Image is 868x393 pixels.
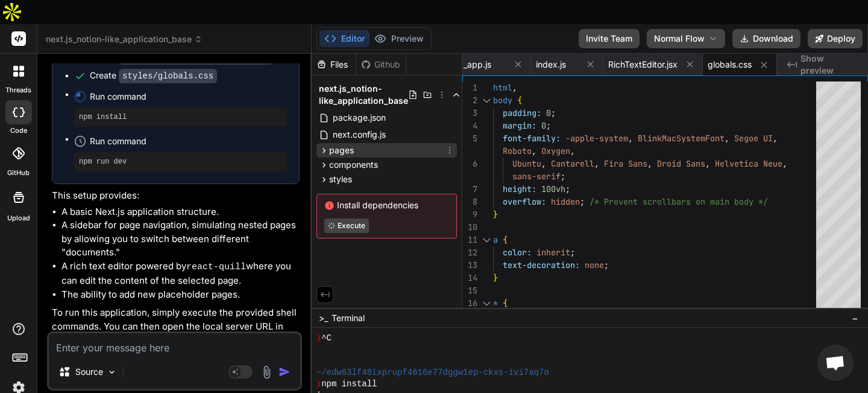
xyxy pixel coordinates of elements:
span: Segoe [734,133,758,144]
div: Click to collapse the range. [479,234,494,246]
span: Sans [628,158,647,169]
span: , [541,158,546,169]
span: pages [329,144,354,156]
span: ~/edw63lf48ixprupf4616e77dggw1ep-ckxs-ivi7aq7o [316,367,549,379]
img: icon [278,366,291,378]
div: Create [90,51,273,63]
div: Keywords by Traffic [133,77,203,85]
li: A rich text editor powered by where you can edit the content of the selected page. [61,260,300,288]
span: ; [561,171,565,182]
span: ❯ [316,333,321,344]
img: tab_domain_overview_orange.svg [33,76,42,86]
div: Domain: [DOMAIN_NAME] [31,31,133,41]
span: , [725,133,729,144]
span: Sans [686,158,705,169]
div: Files [312,59,356,71]
span: Terminal [332,312,365,324]
span: -apple-system [565,133,628,144]
span: Neue [763,158,782,169]
span: sans-serif [512,171,561,182]
span: { [517,95,522,106]
img: tab_keywords_by_traffic_grey.svg [120,76,130,86]
div: 7 [462,183,477,196]
span: Ubuntu [512,158,541,169]
code: react-quill [186,262,246,272]
pre: npm run dev [79,157,282,167]
span: 100vh [541,184,565,194]
span: UI [763,133,773,144]
div: 9 [462,208,477,221]
span: − [852,312,858,324]
p: To run this application, simply execute the provided shell commands. You can then open the local ... [52,306,300,347]
span: ^C [321,333,332,344]
span: inherit [536,247,570,258]
button: Editor [319,30,370,47]
span: text-decoration: [503,260,580,270]
div: 13 [462,259,477,272]
span: BlinkMacSystemFont [638,133,725,144]
span: margin: [503,120,536,131]
div: 12 [462,246,477,259]
span: } [493,209,498,220]
span: Run command [90,135,287,147]
span: Helvetica [715,158,758,169]
pre: npm install [79,112,282,122]
label: Upload [7,213,30,223]
span: styles [329,173,352,185]
img: website_grey.svg [19,31,29,41]
span: } [493,272,498,283]
span: overflow: [503,196,546,207]
label: code [10,126,27,136]
span: Normal Flow [654,33,705,45]
span: components [329,159,378,171]
span: padding: [503,107,541,118]
button: − [849,308,861,328]
div: Click to collapse the range. [479,94,494,107]
span: Roboto [503,145,532,156]
div: 5 [462,132,477,145]
span: Show preview [800,53,858,77]
span: npm install [321,379,377,390]
span: , [705,158,710,169]
button: Execute [324,219,369,233]
span: ; [604,260,609,270]
span: ; [546,120,551,131]
span: Cantarell [551,158,594,169]
span: Run command [90,91,287,103]
li: The ability to add new placeholder pages. [61,288,300,302]
div: Click to collapse the range. [479,297,494,310]
span: ; [580,196,585,207]
div: 15 [462,284,477,297]
span: index.js [536,59,566,71]
span: Oxygen [541,145,570,156]
button: Invite Team [579,29,640,48]
button: Download [732,29,800,48]
span: ; [551,107,556,118]
img: attachment [260,365,274,379]
span: { [503,298,508,308]
span: /* Prevent scrollbars on main body */ [590,196,768,207]
span: , [512,82,517,93]
span: 0 [541,120,546,131]
span: next.js_notion-like_application_base [319,83,408,107]
span: ; [570,247,575,258]
span: , [532,145,536,156]
span: , [773,133,778,144]
li: A basic Next.js application structure. [61,205,300,219]
li: A sidebar for page navigation, simulating nested pages by allowing you to switch between differen... [61,219,300,260]
span: Install dependencies [324,199,449,211]
div: v 4.0.24 [34,19,59,29]
p: This setup provides: [52,189,300,203]
p: Source [75,366,103,378]
img: logo_orange.svg [19,19,29,29]
span: { [503,234,508,245]
div: 8 [462,196,477,208]
span: Droid [657,158,681,169]
div: 14 [462,272,477,284]
span: , [570,145,575,156]
a: Open chat [817,345,854,381]
span: font-family: [503,133,561,144]
span: ; [565,184,570,194]
span: >_ [319,312,328,324]
span: next.js_notion-like_application_base [46,33,203,45]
